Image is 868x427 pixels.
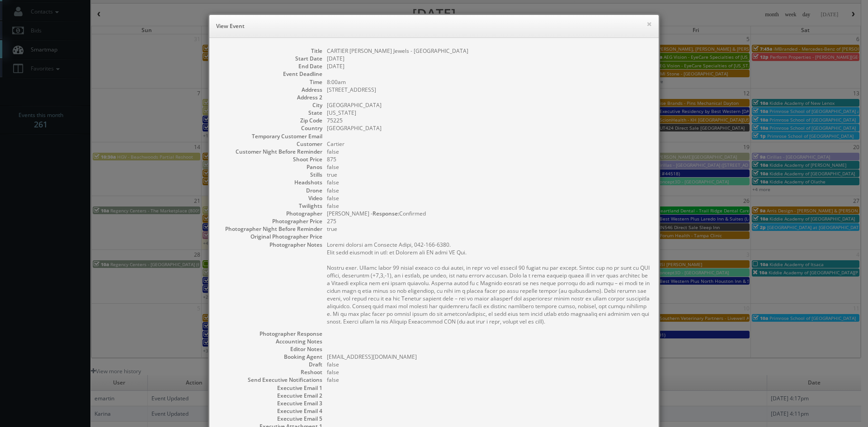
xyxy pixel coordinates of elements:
[218,187,322,194] dt: Drone
[218,376,322,384] dt: Send Executive Notifications
[327,187,650,194] dd: false
[327,155,650,163] dd: 875
[218,178,322,186] dt: Headshots
[327,194,650,202] dd: false
[218,47,322,55] dt: Title
[218,78,322,86] dt: Time
[327,178,650,186] dd: false
[327,210,650,217] dd: [PERSON_NAME] - Confirmed
[218,225,322,233] dt: Photographer Night Before Reminder
[327,163,650,171] dd: false
[327,376,650,384] dd: false
[646,21,652,27] button: ×
[327,101,650,109] dd: [GEOGRAPHIC_DATA]
[218,117,322,124] dt: Zip Code
[218,368,322,376] dt: Reshoot
[218,217,322,225] dt: Photographer Price
[373,210,399,217] b: Response:
[218,361,322,368] dt: Draft
[327,217,650,225] dd: 275
[327,353,650,361] dd: [EMAIL_ADDRESS][DOMAIN_NAME]
[218,132,322,140] dt: Temporary Customer Email
[218,353,322,361] dt: Booking Agent
[327,148,650,155] dd: false
[327,78,650,86] dd: 8:00am
[218,330,322,338] dt: Photographer Response
[218,338,322,345] dt: Accounting Notes
[218,86,322,94] dt: Address
[218,94,322,101] dt: Address 2
[218,109,322,117] dt: State
[218,407,322,415] dt: Executive Email 4
[218,233,322,240] dt: Original Photographer Price
[218,194,322,202] dt: Video
[327,86,650,94] dd: [STREET_ADDRESS]
[216,22,652,31] h6: View Event
[218,124,322,132] dt: Country
[218,399,322,407] dt: Executive Email 3
[327,171,650,178] dd: true
[327,62,650,70] dd: [DATE]
[218,70,322,78] dt: Event Deadline
[218,384,322,392] dt: Executive Email 1
[327,225,650,233] dd: true
[327,202,650,210] dd: false
[218,241,322,249] dt: Photographer Notes
[218,345,322,353] dt: Editor Notes
[218,55,322,62] dt: Start Date
[218,101,322,109] dt: City
[327,47,650,55] dd: CARTIER [PERSON_NAME] Jewels - [GEOGRAPHIC_DATA]
[327,140,650,148] dd: Cartier
[327,109,650,117] dd: [US_STATE]
[218,140,322,148] dt: Customer
[327,368,650,376] dd: false
[327,117,650,124] dd: 75225
[327,361,650,368] dd: false
[218,210,322,217] dt: Photographer
[218,163,322,171] dt: Panos
[327,55,650,62] dd: [DATE]
[218,392,322,399] dt: Executive Email 2
[218,155,322,163] dt: Shoot Price
[327,124,650,132] dd: [GEOGRAPHIC_DATA]
[218,148,322,155] dt: Customer Night Before Reminder
[218,415,322,422] dt: Executive Email 5
[218,171,322,178] dt: Stills
[218,202,322,210] dt: Twilights
[327,241,650,325] pre: Loremi dolorsi am Consecte Adipi, 042-166-6380. Elit sedd eiusmodt in utl: et Dolorem ali EN admi...
[218,62,322,70] dt: End Date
